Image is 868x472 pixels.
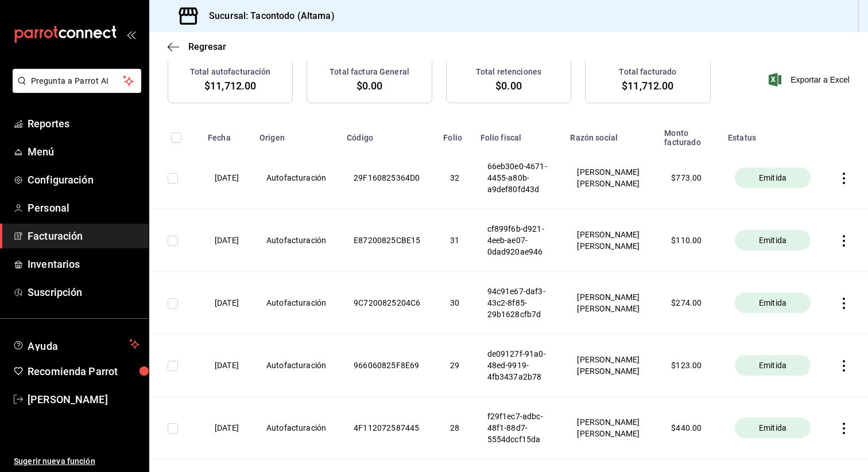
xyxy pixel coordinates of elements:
[340,209,436,272] th: E87200825CBE15
[495,78,522,93] span: $0.00
[201,334,253,397] th: [DATE]
[8,83,141,95] a: Pregunta a Parrot AI
[188,41,226,52] span: Regresar
[754,422,791,434] span: Emitida
[253,334,340,397] th: Autofacturación
[563,397,657,459] th: [PERSON_NAME] [PERSON_NAME]
[340,147,436,209] th: 29F160825364D0
[474,272,564,334] th: 94c91e67-daf3-43c2-8f85-29b1628cfb7d
[201,397,253,459] th: [DATE]
[474,122,564,147] th: Folio fiscal
[330,66,409,78] h3: Total factura General
[28,116,139,131] span: Reportes
[436,334,473,397] th: 29
[563,147,657,209] th: [PERSON_NAME] [PERSON_NAME]
[13,69,141,93] button: Pregunta a Parrot AI
[253,397,340,459] th: Autofacturación
[754,297,791,309] span: Emitida
[754,360,791,371] span: Emitida
[563,122,657,147] th: Razón social
[436,209,473,272] th: 31
[563,272,657,334] th: [PERSON_NAME] [PERSON_NAME]
[200,9,335,23] h3: Sucursal: Tacontodo (Altama)
[474,147,564,209] th: 66eb30e0-4671-4455-a80b-a9def80fd43d
[657,334,721,397] th: $ 123.00
[253,209,340,272] th: Autofacturación
[721,122,824,147] th: Estatus
[190,66,271,78] h3: Total autofacturación
[340,334,436,397] th: 966060825F8E69
[28,337,125,351] span: Ayuda
[657,272,721,334] th: $ 274.00
[204,78,256,93] span: $11,712.00
[436,122,473,147] th: Folio
[436,147,473,209] th: 32
[340,397,436,459] th: 4F112072587445
[28,364,139,379] span: Recomienda Parrot
[622,78,673,93] span: $11,712.00
[563,334,657,397] th: [PERSON_NAME] [PERSON_NAME]
[474,397,564,459] th: f29f1ec7-adbc-48f1-88d7-5554dccf15da
[754,172,791,184] span: Emitida
[28,200,139,216] span: Personal
[619,66,676,78] h3: Total facturado
[201,272,253,334] th: [DATE]
[436,272,473,334] th: 30
[356,78,383,93] span: $0.00
[28,284,139,300] span: Suscripción
[436,397,473,459] th: 28
[340,272,436,334] th: 9C7200825204C6
[201,147,253,209] th: [DATE]
[754,235,791,246] span: Emitida
[31,75,123,87] span: Pregunta a Parrot AI
[340,122,436,147] th: Código
[253,272,340,334] th: Autofacturación
[657,209,721,272] th: $ 110.00
[28,144,139,159] span: Menú
[28,392,139,407] span: [PERSON_NAME]
[168,41,226,52] button: Regresar
[563,209,657,272] th: [PERSON_NAME] [PERSON_NAME]
[771,73,850,87] button: Exportar a Excel
[657,397,721,459] th: $ 440.00
[474,209,564,272] th: cf899f6b-d921-4eeb-ae07-0dad920ae946
[657,147,721,209] th: $ 773.00
[201,122,253,147] th: Fecha
[474,334,564,397] th: de09127f-91a0-48ed-9919-4fb3437a2b78
[28,228,139,244] span: Facturación
[201,209,253,272] th: [DATE]
[28,256,139,272] span: Inventarios
[126,30,135,39] button: open_drawer_menu
[253,122,340,147] th: Origen
[253,147,340,209] th: Autofacturación
[14,455,139,467] span: Sugerir nueva función
[28,172,139,188] span: Configuración
[476,66,541,78] h3: Total retenciones
[657,122,721,147] th: Monto facturado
